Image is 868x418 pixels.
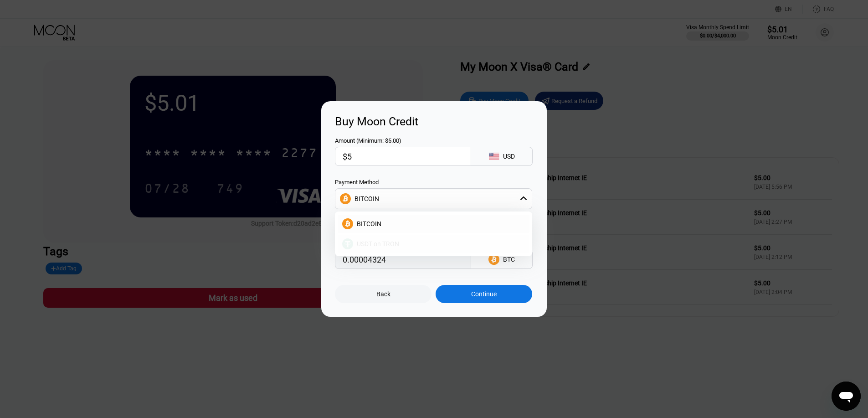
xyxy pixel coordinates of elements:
div: Back [376,290,390,298]
div: Back [335,285,431,303]
div: BITCOIN [335,190,532,208]
div: BITCOIN [354,195,379,202]
div: Amount (Minimum: $5.00) [335,137,471,144]
div: BITCOIN [338,215,529,233]
div: USDT on TRON [338,235,529,253]
div: Payment Method [335,179,532,186]
span: BITCOIN [357,220,381,227]
span: USDT on TRON [357,240,399,248]
iframe: Кнопка запуска окна обмена сообщениями [832,382,861,411]
input: $0.00 [343,147,463,165]
div: Buy Moon Credit [335,115,533,128]
div: Continue [436,285,532,303]
div: Continue [471,290,497,298]
div: BTC [503,256,515,263]
div: USD [503,153,515,160]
